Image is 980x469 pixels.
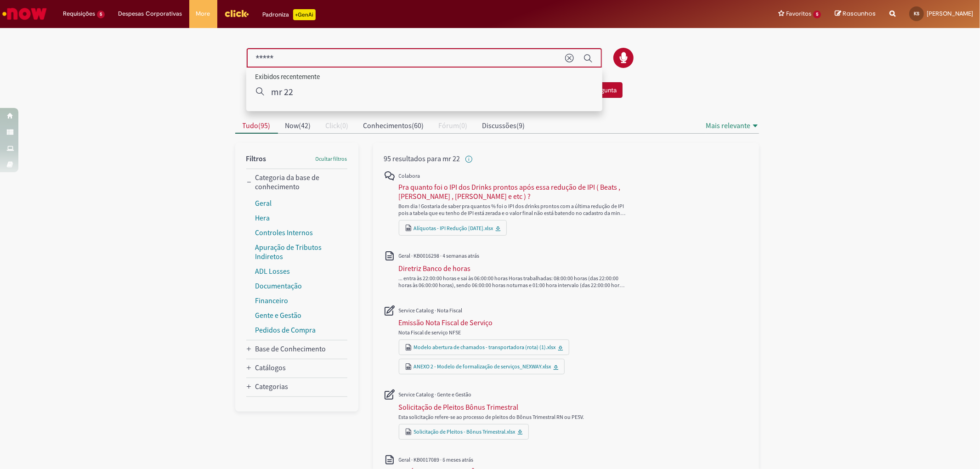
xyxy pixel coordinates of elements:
[263,9,316,20] div: Padroniza
[119,9,182,18] span: Despesas Corporativas
[927,10,973,17] span: [PERSON_NAME]
[196,9,210,18] span: More
[835,10,876,18] a: Rascunhos
[224,6,249,20] img: click_logo_yellow_360x200.png
[293,9,316,20] p: +GenAi
[63,9,95,18] span: Requisições
[1,5,48,23] img: ServiceNow
[813,11,821,18] span: 5
[843,9,876,18] span: Rascunhos
[97,11,105,18] span: 5
[914,11,919,17] span: KS
[786,9,811,18] span: Favoritos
